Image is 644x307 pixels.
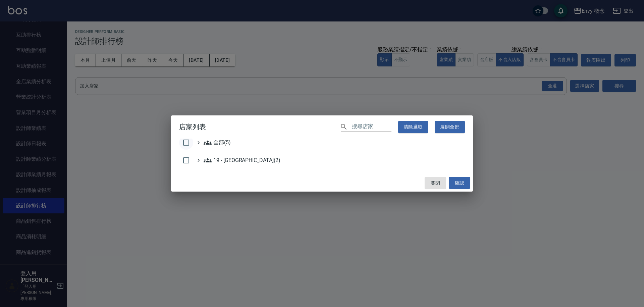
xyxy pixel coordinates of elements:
input: 搜尋店家 [352,122,391,132]
button: 展開全部 [435,121,465,133]
span: 19 - [GEOGRAPHIC_DATA](2) [204,156,280,164]
button: 確認 [449,177,470,189]
button: 清除選取 [398,121,428,133]
h2: 店家列表 [171,115,473,139]
span: 全部(5) [204,139,231,147]
button: 關閉 [425,177,446,189]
